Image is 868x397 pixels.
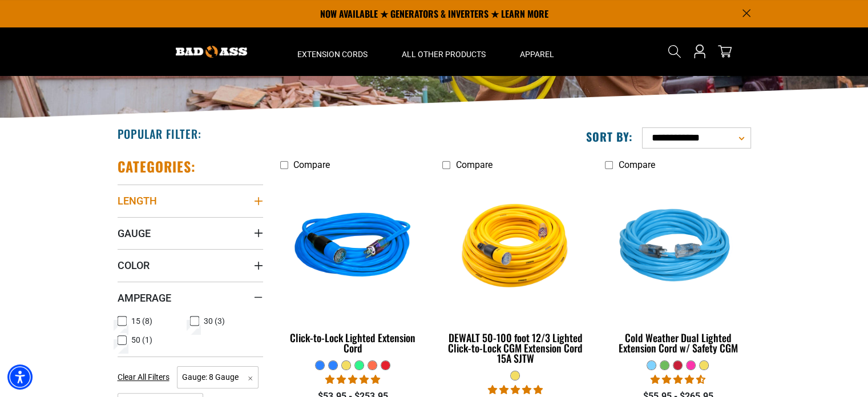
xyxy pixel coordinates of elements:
summary: Color [118,249,263,281]
span: 30 (3) [204,317,225,325]
img: blue [281,182,425,313]
div: DEWALT 50-100 foot 12/3 Lighted Click-to-Lock CGM Extension Cord 15A SJTW [442,332,588,363]
a: Gauge: 8 Gauge [177,371,259,382]
span: Apparel [520,49,554,59]
span: Gauge [118,227,151,240]
span: Compare [455,159,492,170]
a: cart [716,45,734,58]
span: Extension Cords [297,49,368,59]
span: Length [118,194,157,207]
a: Clear All Filters [118,371,174,383]
span: Color [118,259,150,272]
summary: Amperage [118,282,263,314]
span: Clear All Filters [118,372,169,382]
span: Gauge: 8 Gauge [177,366,259,388]
summary: All Other Products [385,27,503,75]
span: 50 (1) [131,336,152,344]
div: Click-to-Lock Lighted Extension Cord [280,332,426,353]
h2: Popular Filter: [118,126,201,141]
summary: Apparel [503,27,571,75]
summary: Search [665,42,684,61]
a: Open this option [691,27,709,75]
a: Light Blue Cold Weather Dual Lighted Extension Cord w/ Safety CGM [605,176,750,360]
summary: Length [118,185,263,216]
span: Compare [618,159,655,170]
a: blue Click-to-Lock Lighted Extension Cord [280,176,426,360]
span: Compare [293,159,330,170]
span: 4.61 stars [651,374,705,385]
summary: Extension Cords [280,27,385,75]
img: A coiled yellow extension cord with a plug and connector at each end, designed for outdoor use. [443,182,587,313]
span: Amperage [118,291,171,304]
label: Sort by: [586,129,633,144]
span: All Other Products [402,49,486,59]
span: 4.84 stars [488,384,543,395]
img: Light Blue [606,182,750,313]
div: Accessibility Menu [7,364,33,390]
span: 4.87 stars [325,374,380,385]
img: Bad Ass Extension Cords [176,46,247,58]
summary: Gauge [118,217,263,249]
div: Cold Weather Dual Lighted Extension Cord w/ Safety CGM [605,332,750,353]
a: A coiled yellow extension cord with a plug and connector at each end, designed for outdoor use. D... [442,176,588,370]
h2: Categories: [118,158,196,175]
span: 15 (8) [131,317,152,325]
